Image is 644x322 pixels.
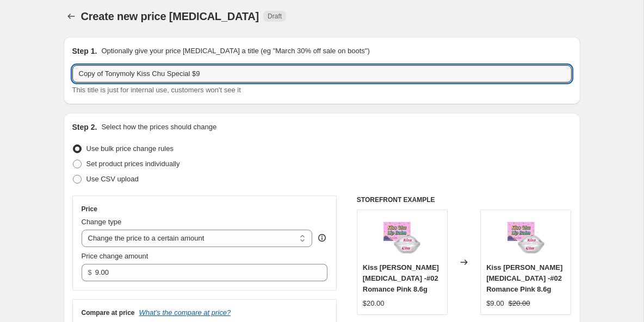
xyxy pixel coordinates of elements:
[86,160,180,168] span: Set product prices individually
[357,195,572,204] h6: STOREFRONT EXAMPLE
[504,216,548,259] img: The-Cosmetic-Store-nz-korean-skincare-Tonymoly-Kiss-Chu-Lip-Balm---02-Romance-Pink-8-6g_80x.jpg
[95,264,311,281] input: 80.00
[88,268,92,276] span: $
[82,252,148,260] span: Price change amount
[380,216,424,259] img: The-Cosmetic-Store-nz-korean-skincare-Tonymoly-Kiss-Chu-Lip-Balm---02-Romance-Pink-8-6g_80x.jpg
[82,205,97,213] h3: Price
[82,308,135,317] h3: Compare at price
[101,46,369,56] p: Optionally give your price [MEDICAL_DATA] a title (eg "March 30% off sale on boots")
[81,10,259,22] span: Create new price [MEDICAL_DATA]
[86,144,174,153] span: Use bulk price change rules
[82,218,122,226] span: Change type
[268,12,282,21] span: Draft
[72,86,241,94] span: This title is just for internal use, customers won't see it
[86,175,139,183] span: Use CSV upload
[363,263,439,293] span: Kiss [PERSON_NAME][MEDICAL_DATA] -#02 Romance Pink 8.6g
[72,122,97,132] h2: Step 2.
[72,65,572,83] input: 30% off holiday sale
[317,232,327,243] div: help
[72,46,97,56] h2: Step 1.
[139,308,231,317] button: What's the compare at price?
[486,263,562,293] span: Kiss [PERSON_NAME][MEDICAL_DATA] -#02 Romance Pink 8.6g
[509,298,530,309] strike: $20.00
[486,298,504,309] div: $9.00
[64,9,79,24] button: Price change jobs
[101,122,216,132] p: Select how the prices should change
[363,298,385,309] div: $20.00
